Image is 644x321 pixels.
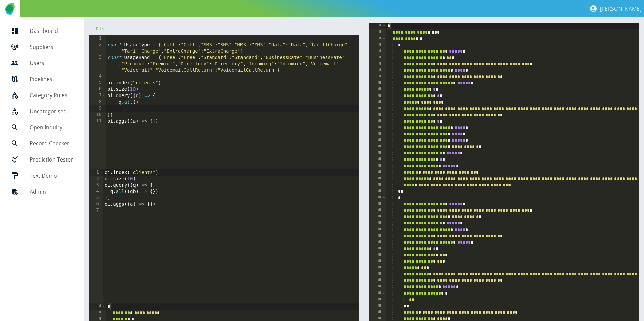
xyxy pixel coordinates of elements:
div: 10 [89,112,106,118]
a: Prediction Tester [5,151,78,168]
p: [PERSON_NAME] [600,5,641,12]
h5: Prediction Tester [30,155,73,164]
h5: Uncategorised [30,107,73,115]
div: 8 [89,99,106,105]
div: 2 [89,42,106,54]
h5: Suppliers [30,43,73,51]
div: 1 [89,35,106,42]
div: 4 [89,73,106,80]
a: Uncategorised [5,103,78,119]
div: 3 [89,182,103,188]
h5: Dashboard [30,27,73,35]
div: 9 [89,105,106,112]
a: Category Rules [5,87,78,103]
a: Users [5,55,78,71]
div: 7 [89,207,103,214]
a: Admin [5,184,78,200]
h5: Record Checker [30,139,73,147]
div: 5 [89,195,103,201]
button: Run [89,23,111,35]
div: 1 [89,169,103,176]
img: Logo [5,3,14,15]
a: Suppliers [5,39,78,55]
div: 5 [89,80,106,86]
a: Record Checker [5,135,78,151]
a: Text Demo [5,168,78,184]
h5: Category Rules [30,91,73,99]
h5: Admin [30,188,73,196]
div: 7 [89,92,106,99]
h5: Text Demo [30,172,73,180]
div: 2 [89,176,103,182]
h5: Pipelines [30,75,73,83]
h5: Open Inquiry [30,123,73,131]
a: Pipelines [5,71,78,87]
div: 4 [89,188,103,195]
div: 11 [89,118,106,124]
div: 6 [89,86,106,92]
div: 3 [89,54,106,73]
h5: Users [30,59,73,67]
button: [PERSON_NAME] [587,2,644,15]
a: Open Inquiry [5,119,78,135]
a: Dashboard [5,23,78,39]
div: 6 [89,201,103,207]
